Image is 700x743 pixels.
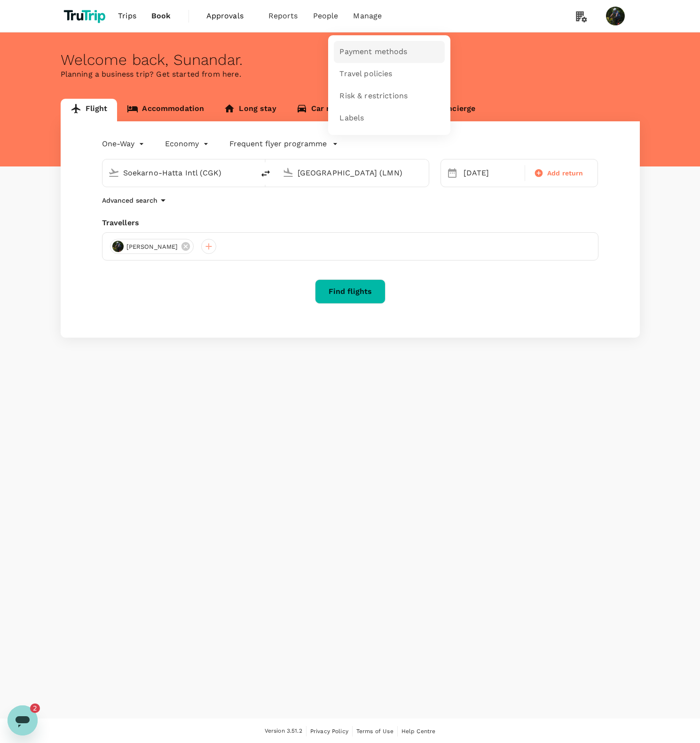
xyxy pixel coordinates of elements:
[151,10,171,22] span: Book
[110,239,194,254] div: [PERSON_NAME]
[460,164,523,182] div: [DATE]
[8,705,38,735] iframe: Button to launch messaging window, 2 unread messages
[298,166,409,180] input: Going to
[334,63,445,85] a: Travel policies
[229,138,327,150] p: Frequent flyer programme
[401,726,436,736] a: Help Centre
[422,172,424,174] button: Open
[356,728,393,735] span: Terms of Use
[123,166,235,180] input: Depart from
[165,136,211,151] div: Economy
[117,99,214,121] a: Accommodation
[310,728,348,735] span: Privacy Policy
[254,162,277,185] button: delete
[401,728,436,735] span: Help Centre
[268,10,298,22] span: Reports
[339,69,392,79] span: Travel policies
[30,703,49,713] iframe: Number of unread messages
[61,6,111,26] img: TruTrip logo
[61,69,640,80] p: Planning a business trip? Get started from here.
[121,242,184,252] span: [PERSON_NAME]
[265,727,302,736] span: Version 3.51.2
[61,99,118,121] a: Flight
[214,99,286,121] a: Long stay
[102,196,157,205] p: Advanced search
[334,41,445,63] a: Payment methods
[547,168,583,178] span: Add return
[229,138,338,150] button: Frequent flyer programme
[118,10,136,22] span: Trips
[334,107,445,129] a: Labels
[313,10,338,22] span: People
[339,113,364,124] span: Labels
[102,136,146,151] div: One-Way
[286,99,359,121] a: Car rental
[61,51,640,69] div: Welcome back , Sunandar .
[339,91,408,102] span: Risk & restrictions
[112,241,124,252] img: avatar-66c4b87f21461.png
[102,195,169,206] button: Advanced search
[334,85,445,107] a: Risk & restrictions
[356,726,393,736] a: Terms of Use
[339,47,407,57] span: Payment methods
[248,172,250,174] button: Open
[206,10,253,22] span: Approvals
[315,279,385,304] button: Find flights
[310,726,348,736] a: Privacy Policy
[353,10,382,22] span: Manage
[102,217,598,229] div: Travellers
[606,7,625,25] img: Sunandar Sunandar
